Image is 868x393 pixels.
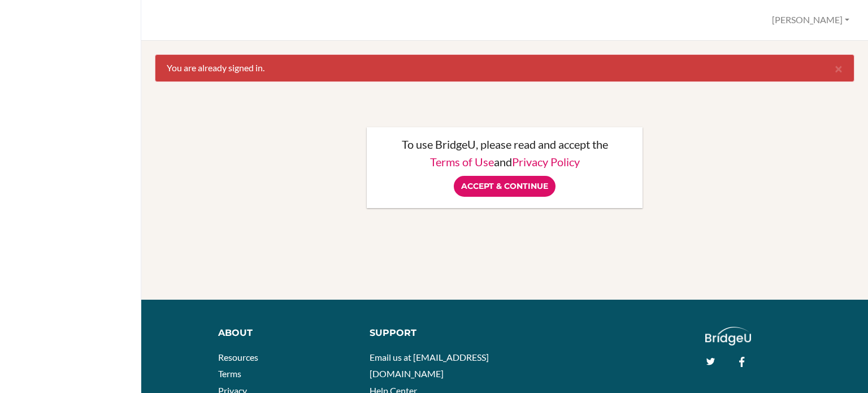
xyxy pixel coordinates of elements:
div: Support [370,327,496,340]
a: Resources [218,352,258,362]
div: You are already signed in. [155,54,854,82]
img: logo_white@2x-f4f0deed5e89b7ecb1c2cc34c3e3d731f90f0f143d5ea2071677605dd97b5244.png [705,327,751,346]
div: About [218,327,353,340]
span: × [835,60,843,76]
p: To use BridgeU, please read and accept the [378,139,631,150]
p: and [378,156,631,167]
a: Terms of Use [430,155,494,169]
button: Close [823,55,854,82]
a: Terms [218,368,241,379]
input: Accept & Continue [454,176,555,197]
a: Privacy Policy [512,155,580,169]
a: Email us at [EMAIL_ADDRESS][DOMAIN_NAME] [370,352,489,379]
button: [PERSON_NAME] [767,10,854,31]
